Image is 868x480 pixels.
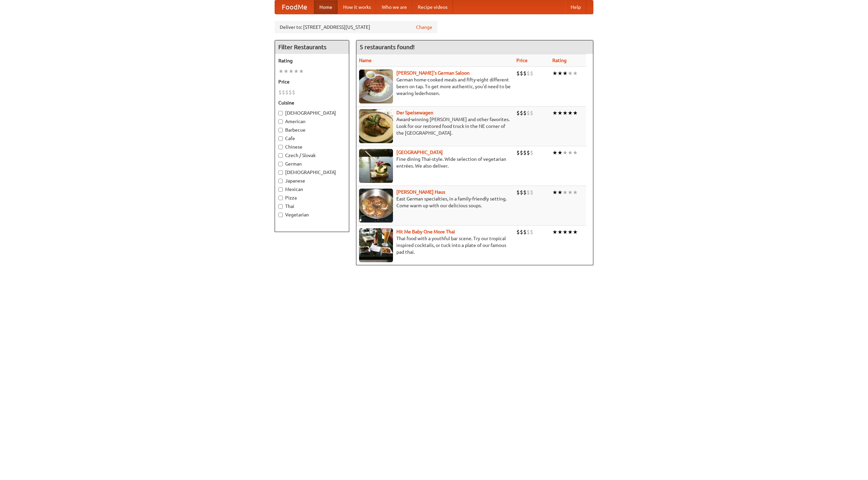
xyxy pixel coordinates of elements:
img: satay.jpg [359,149,393,183]
li: $ [530,149,533,156]
h5: Cuisine [278,99,346,106]
div: Deliver to: [STREET_ADDRESS][US_STATE] [275,21,437,33]
li: ★ [573,149,578,156]
li: $ [520,189,523,196]
a: [GEOGRAPHIC_DATA] [396,150,443,155]
label: Japanese [278,177,346,184]
label: American [278,118,346,125]
input: Vegetarian [278,213,283,217]
label: Chinese [278,143,346,150]
li: $ [516,70,520,77]
input: American [278,119,283,124]
li: $ [520,70,523,77]
li: ★ [552,149,557,156]
li: ★ [568,109,573,117]
li: $ [523,109,527,117]
img: speisewagen.jpg [359,109,393,143]
li: ★ [552,228,557,236]
li: $ [527,70,530,77]
input: Mexican [278,187,283,192]
li: ★ [563,189,568,196]
li: $ [285,89,289,96]
p: German home-cooked meals and fifty-eight different beers on tap. To get more authentic, you'd nee... [359,76,511,97]
li: $ [527,189,530,196]
label: [DEMOGRAPHIC_DATA] [278,110,346,116]
h5: Price [278,78,346,85]
li: $ [530,70,533,77]
li: ★ [573,70,578,77]
a: [PERSON_NAME]'s German Saloon [396,70,470,76]
li: $ [523,149,527,156]
img: babythai.jpg [359,228,393,262]
label: Cafe [278,135,346,142]
a: [PERSON_NAME] Haus [396,189,445,195]
img: esthers.jpg [359,70,393,103]
li: ★ [568,70,573,77]
label: Mexican [278,186,346,193]
li: $ [516,149,520,156]
li: $ [289,89,292,96]
li: $ [520,149,523,156]
li: $ [523,70,527,77]
ng-pluralize: 5 restaurants found! [360,44,415,50]
h5: Rating [278,57,346,64]
li: ★ [557,149,563,156]
input: Japanese [278,179,283,183]
li: $ [523,189,527,196]
input: Thai [278,204,283,209]
li: $ [292,89,295,96]
a: How it works [338,0,376,14]
li: ★ [573,228,578,236]
li: ★ [563,149,568,156]
label: Czech / Slovak [278,152,346,159]
input: Cafe [278,136,283,141]
li: ★ [552,109,557,117]
label: Pizza [278,194,346,201]
li: ★ [294,68,299,75]
li: ★ [568,149,573,156]
li: $ [527,228,530,236]
label: Thai [278,203,346,210]
li: $ [520,228,523,236]
img: kohlhaus.jpg [359,189,393,223]
li: ★ [552,189,557,196]
a: Price [516,58,528,63]
a: Home [314,0,338,14]
a: Change [416,24,432,31]
li: ★ [283,68,289,75]
li: $ [530,228,533,236]
li: $ [530,189,533,196]
li: ★ [278,68,283,75]
li: $ [527,149,530,156]
input: Barbecue [278,128,283,132]
li: ★ [573,189,578,196]
li: $ [278,89,282,96]
input: German [278,162,283,166]
input: [DEMOGRAPHIC_DATA] [278,170,283,175]
li: ★ [568,228,573,236]
li: ★ [557,228,563,236]
a: Hit Me Baby One More Thai [396,229,455,234]
li: ★ [563,70,568,77]
li: ★ [552,70,557,77]
li: $ [520,109,523,117]
li: $ [527,109,530,117]
input: Chinese [278,145,283,149]
li: ★ [573,109,578,117]
li: $ [523,228,527,236]
li: ★ [557,70,563,77]
b: Der Speisewagen [396,110,433,115]
li: ★ [568,189,573,196]
p: Thai food with a youthful bar scene. Try our tropical inspired cocktails, or tuck into a plate of... [359,235,511,255]
li: $ [516,109,520,117]
li: ★ [557,189,563,196]
a: Rating [552,58,567,63]
label: Vegetarian [278,211,346,218]
li: ★ [289,68,294,75]
a: Who we are [376,0,412,14]
h4: Filter Restaurants [275,40,349,54]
